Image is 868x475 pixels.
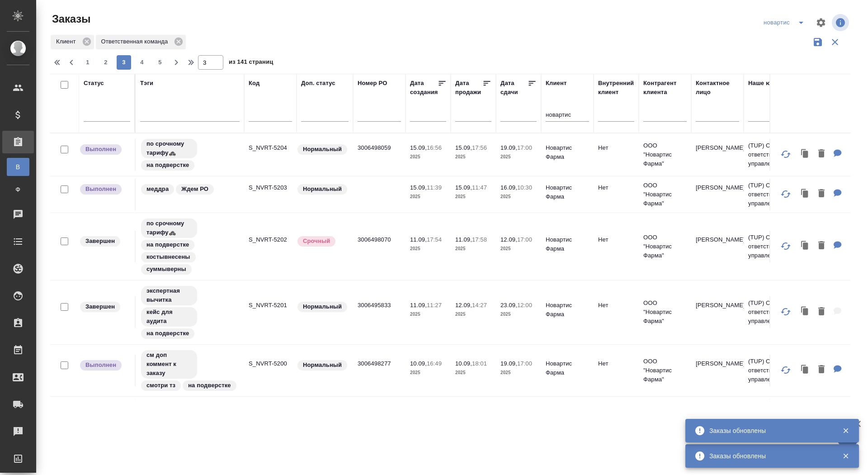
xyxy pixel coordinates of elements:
[249,359,292,368] p: S_NVRT-5200
[691,296,744,328] td: [PERSON_NAME]
[546,183,589,201] p: Новартис Фарма
[140,79,153,88] div: Тэги
[517,144,532,151] p: 17:00
[797,303,814,321] button: Клонировать
[517,360,532,367] p: 17:00
[500,310,537,319] p: 2025
[643,141,687,168] p: ООО "Новартис Фарма"
[153,55,167,70] button: 5
[455,144,472,151] p: 15.09,
[297,183,349,195] div: Статус по умолчанию для стандартных заказов
[455,79,482,97] div: Дата продажи
[455,184,472,191] p: 15.09,
[51,35,94,49] div: Клиент
[410,144,427,151] p: 15.09,
[709,426,829,435] div: Заказы обновлены
[836,427,855,435] button: Закрыть
[814,237,829,255] button: Удалить
[140,349,240,392] div: см доп коммент к заказу, смотри тз, на подверстке
[303,302,342,311] p: Нормальный
[99,58,113,67] span: 2
[410,310,446,319] p: 2025
[79,359,130,371] div: Выставляет ПМ после сдачи и проведения начислений. Последний этап для ПМа
[500,236,517,243] p: 12.09,
[410,368,446,377] p: 2025
[744,137,852,173] td: (TUP) Общество с ограниченной ответственностью «Технологии управления переводом»
[455,360,472,367] p: 10.09,
[691,139,744,171] td: [PERSON_NAME]
[500,368,537,377] p: 2025
[643,233,687,260] p: ООО "Новартис Фарма"
[598,301,634,310] p: Нет
[146,252,190,261] p: костывнесены
[744,176,852,213] td: (TUP) Общество с ограниченной ответственностью «Технологии управления переводом»
[455,368,491,377] p: 2025
[410,152,446,161] p: 2025
[140,138,240,171] div: по срочному тарифу🚓, на подверстке
[797,185,814,203] button: Клонировать
[472,184,487,191] p: 11:47
[826,33,844,51] button: Сбросить фильтры
[809,33,826,51] button: Сохранить фильтры
[80,55,95,70] button: 1
[744,228,852,265] td: (TUP) Общество с ограниченной ответственностью «Технологии управления переводом»
[50,12,90,26] span: Заказы
[146,185,169,194] p: меддра
[146,286,192,304] p: экспертная вычитка
[297,301,349,313] div: Статус по умолчанию для стандартных заказов
[691,179,744,210] td: [PERSON_NAME]
[455,244,491,253] p: 2025
[249,235,292,244] p: S_NVRT-5202
[598,235,634,244] p: Нет
[517,184,532,191] p: 10:30
[643,299,687,326] p: ООО "Новартис Фарма"
[249,143,292,152] p: S_NVRT-5204
[500,184,517,191] p: 16.09,
[455,302,472,309] p: 12.09,
[829,361,846,379] button: Для КМ: Новартис_перевод_Эксфорж_Энерзейр Бризхалер_Симбринза_Global projects_PV_ПООБ
[135,55,149,70] button: 4
[353,399,406,431] td: 3006495811
[427,360,442,367] p: 16:49
[146,139,192,157] p: по срочному тарифу🚓
[455,310,491,319] p: 2025
[455,152,491,161] p: 2025
[500,192,537,201] p: 2025
[297,359,349,371] div: Статус по умолчанию для стандартных заказов
[643,357,687,384] p: ООО "Новартис Фарма"
[146,265,186,274] p: суммыверны
[832,14,851,31] span: Посмотреть информацию
[546,79,566,88] div: Клиент
[146,308,192,326] p: кейс для аудита
[744,352,852,389] td: (TUP) Общество с ограниченной ответственностью «Технологии управления переводом»
[546,301,589,319] p: Новартис Фарма
[427,236,442,243] p: 17:54
[11,185,25,194] span: Ф
[410,302,427,309] p: 11.09,
[472,144,487,151] p: 17:56
[427,144,442,151] p: 16:56
[410,236,427,243] p: 11.09,
[748,79,793,88] div: Наше юр. лицо
[303,145,342,154] p: Нормальный
[500,244,537,253] p: 2025
[358,79,387,88] div: Номер PO
[500,360,517,367] p: 19.09,
[303,185,342,194] p: Нормальный
[410,360,427,367] p: 10.09,
[140,183,240,195] div: меддра, Ждем РО
[99,55,113,70] button: 2
[744,397,852,433] td: (TUP) Общество с ограниченной ответственностью «Технологии управления переводом»
[146,381,175,390] p: смотри тз
[797,237,814,255] button: Клонировать
[643,181,687,208] p: ООО "Новартис Фарма"
[410,244,446,253] p: 2025
[500,302,517,309] p: 23.09,
[353,296,406,328] td: 3006495833
[353,231,406,262] td: 3006498070
[146,161,189,170] p: на подверстке
[79,301,130,313] div: Выставляет КМ при направлении счета или после выполнения всех работ/сдачи заказа клиенту. Окончат...
[79,183,130,195] div: Выставляет ПМ после сдачи и проведения начислений. Последний этап для ПМа
[744,294,852,330] td: (TUP) Общество с ограниченной ответственностью «Технологии управления переводом»
[797,145,814,163] button: Клонировать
